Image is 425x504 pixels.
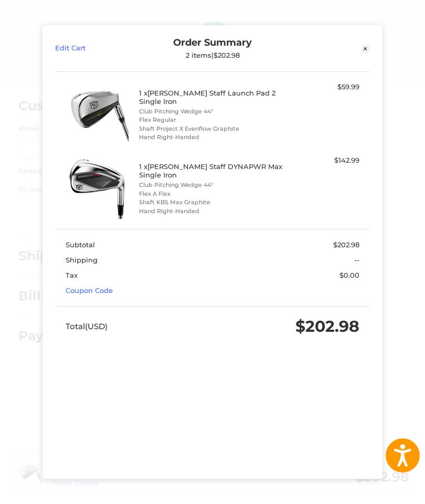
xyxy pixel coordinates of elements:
[66,286,113,295] a: Coupon Code
[139,207,283,216] li: Hand Right-Handed
[295,317,359,336] span: $202.98
[139,190,283,198] li: Flex A Flex
[286,155,359,166] div: $142.99
[66,256,98,264] span: Shipping
[66,240,95,249] span: Subtotal
[134,37,291,60] div: Order Summary
[333,240,359,249] span: $202.98
[66,271,78,279] span: Tax
[139,107,283,116] li: Club Pitching Wedge 44°
[286,82,359,92] div: $59.99
[139,133,283,142] li: Hand Right-Handed
[134,51,291,59] div: 2 items | $202.98
[354,256,359,264] span: --
[66,321,108,331] span: Total (USD)
[139,115,283,124] li: Flex Regular
[339,271,359,279] span: $0.00
[55,37,134,60] a: Edit Cart
[139,162,283,180] h4: 1 x [PERSON_NAME] Staff DYNAPWR Max Single Iron
[139,124,283,133] li: Shaft Project X Evenflow Graphite
[139,198,283,207] li: Shaft KBS Max Graphite
[139,181,283,190] li: Club Pitching Wedge 44°
[139,89,283,106] h4: 1 x [PERSON_NAME] Staff Launch Pad 2 Single Iron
